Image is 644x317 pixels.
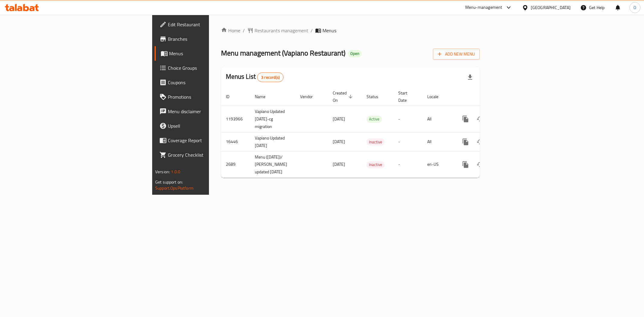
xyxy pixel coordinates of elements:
[155,32,260,46] a: Branches
[438,50,475,58] span: Add New Menu
[333,115,345,123] span: [DATE]
[367,161,385,168] span: Inactive
[322,27,336,34] span: Menus
[367,139,385,146] span: Inactive
[433,49,480,60] button: Add New Menu
[250,106,295,132] td: Vapiano Updated [DATE]-cg migration
[531,4,571,11] div: [GEOGRAPHIC_DATA]
[155,75,260,90] a: Coupons
[333,138,345,146] span: [DATE]
[255,93,273,100] span: Name
[458,135,473,149] button: more
[155,104,260,119] a: Menu disclaimer
[367,138,385,146] div: Inactive
[250,151,295,178] td: Menu ([DATE])/ [PERSON_NAME] updated [DATE]
[169,50,255,57] span: Menus
[168,64,255,72] span: Choice Groups
[367,116,382,123] div: Active
[247,27,308,34] a: Restaurants management
[422,132,453,151] td: All
[333,160,345,168] span: [DATE]
[221,46,345,60] span: Menu management ( Vapiano Restaurant )
[171,168,180,176] span: 1.0.0
[348,51,362,56] span: Open
[367,93,386,100] span: Status
[422,106,453,132] td: All
[473,157,487,172] button: Change Status
[453,88,521,106] th: Actions
[168,137,255,144] span: Coverage Report
[168,122,255,130] span: Upsell
[155,90,260,104] a: Promotions
[473,112,487,126] button: Change Status
[250,132,295,151] td: Vapiano Updated [DATE]
[168,35,255,43] span: Branches
[168,21,255,28] span: Edit Restaurant
[155,178,183,186] span: Get support on:
[422,151,453,178] td: en-US
[458,112,473,126] button: more
[221,88,521,178] table: enhanced table
[155,148,260,162] a: Grocery Checklist
[168,151,255,158] span: Grocery Checklist
[155,17,260,32] a: Edit Restaurant
[155,46,260,61] a: Menus
[427,93,446,100] span: Locale
[168,108,255,115] span: Menu disclaimer
[300,93,321,100] span: Vendor
[168,93,255,101] span: Promotions
[226,93,237,100] span: ID
[463,70,477,85] div: Export file
[155,133,260,148] a: Coverage Report
[155,168,170,176] span: Version:
[257,72,284,82] div: Total records count
[333,89,354,104] span: Created On
[221,27,480,34] nav: breadcrumb
[155,119,260,133] a: Upsell
[367,116,382,123] span: Active
[311,27,313,34] li: /
[348,50,362,57] div: Open
[168,79,255,86] span: Coupons
[155,184,194,192] a: Support.OpsPlatform
[155,61,260,75] a: Choice Groups
[226,72,284,82] h2: Menus List
[473,135,487,149] button: Change Status
[398,89,415,104] span: Start Date
[393,132,422,151] td: -
[255,27,308,34] span: Restaurants management
[393,106,422,132] td: -
[393,151,422,178] td: -
[458,157,473,172] button: more
[633,4,636,11] span: O
[465,4,502,11] div: Menu-management
[258,75,283,80] span: 3 record(s)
